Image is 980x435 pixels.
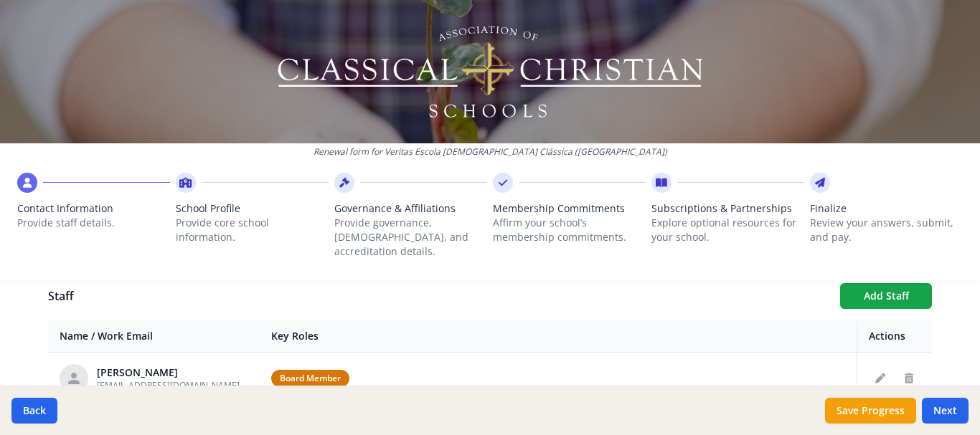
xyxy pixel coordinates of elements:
[97,379,240,391] span: [EMAIL_ADDRESS][DOMAIN_NAME]
[922,398,969,424] button: Next
[275,21,705,122] img: Logo
[651,201,804,216] span: Subscriptions & Partnerships
[334,201,487,216] span: Governance & Affiliations
[260,320,857,353] th: Key Roles
[857,320,933,353] th: Actions
[48,287,829,305] h1: Staff
[869,367,892,390] button: Edit staff
[840,283,932,309] button: Add Staff
[11,398,57,424] button: Back
[651,216,804,244] p: Explore optional resources for your school.
[17,216,170,230] p: Provide staff details.
[810,216,963,244] p: Review your answers, submit, and pay.
[334,216,487,259] p: Provide governance, [DEMOGRAPHIC_DATA], and accreditation details.
[897,367,920,390] button: Delete staff
[810,201,963,216] span: Finalize
[825,398,916,424] button: Save Progress
[48,320,260,353] th: Name / Work Email
[271,370,349,387] span: Board Member
[176,201,329,216] span: School Profile
[97,365,240,380] div: [PERSON_NAME]
[176,216,329,244] p: Provide core school information.
[493,201,646,216] span: Membership Commitments
[493,216,646,244] p: Affirm your school’s membership commitments.
[17,201,170,216] span: Contact Information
